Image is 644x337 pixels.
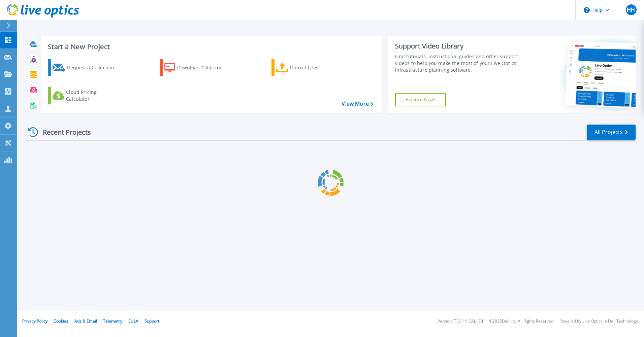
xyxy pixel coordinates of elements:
[103,318,122,324] a: Telemetry
[177,61,231,74] div: Download Collector
[48,43,373,50] h3: Start a New Project
[54,318,68,324] a: Cookies
[144,318,159,324] a: Support
[26,124,100,140] div: Recent Projects
[342,101,373,107] a: View More
[22,318,47,324] a: Privacy Policy
[395,93,446,106] a: Explore Now!
[489,319,553,324] li: © 2025 Dell Inc. All Rights Reserved
[271,59,347,76] a: Upload Files
[74,318,97,324] a: Ads & Email
[290,61,344,74] div: Upload Files
[48,59,123,76] a: Request a Collection
[395,42,521,50] div: Support Video Library
[559,319,638,324] li: Powered by Live Optics, a Dell Technology
[587,125,636,140] a: All Projects
[160,59,235,76] a: Download Collector
[395,53,521,73] div: Find tutorials, instructional guides and other support videos to help you make the most of your L...
[48,87,123,104] a: Cloud Pricing Calculator
[627,7,635,12] span: HH
[438,319,483,324] li: Version: [TECHNICAL_ID]
[66,89,120,102] div: Cloud Pricing Calculator
[67,61,121,74] div: Request a Collection
[128,318,138,324] a: EULA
